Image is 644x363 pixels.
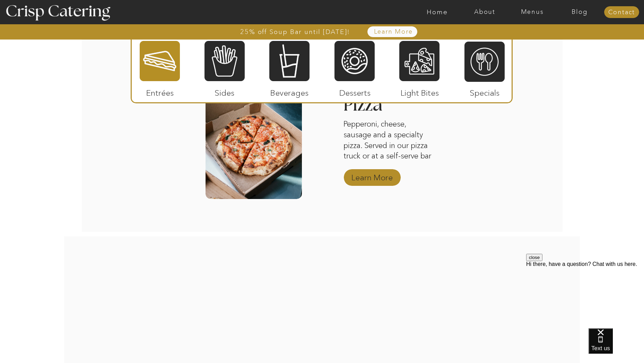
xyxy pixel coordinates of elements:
[349,166,395,186] a: Learn More
[589,328,644,363] iframe: podium webchat widget bubble
[397,81,443,101] p: Light Bites
[526,254,644,337] iframe: podium webchat widget prompt
[343,119,436,162] p: Pepperoni, cheese, sausage and a specialty pizza. Served in our pizza truck or at a self-serve bar
[266,81,312,101] p: Beverages
[137,81,183,101] p: Entrées
[414,9,461,16] a: Home
[508,9,556,16] a: Menus
[215,28,375,35] a: 25% off Soup Bar until [DATE]!
[358,28,429,35] a: Learn More
[604,9,639,16] a: Contact
[556,9,603,16] a: Blog
[461,9,508,16] a: About
[343,96,415,116] h3: Pizza
[461,81,507,101] p: Specials
[332,81,378,101] p: Desserts
[201,81,247,101] p: Sides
